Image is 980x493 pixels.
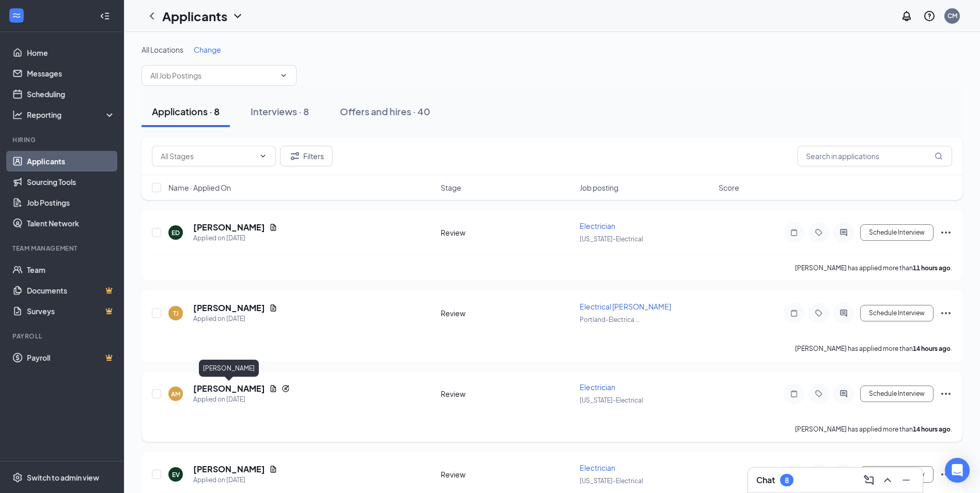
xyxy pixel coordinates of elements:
svg: WorkstreamLogo [11,10,22,21]
h5: [PERSON_NAME] [193,222,265,233]
svg: Document [269,465,277,473]
div: Applications · 8 [152,105,220,118]
span: Electrician [580,382,615,392]
span: Electrical [PERSON_NAME] [580,302,671,311]
a: DocumentsCrown [27,280,115,301]
div: Payroll [12,332,113,341]
span: Stage [441,182,461,193]
span: Change [194,45,221,54]
svg: ChevronDown [279,71,288,80]
div: Review [441,389,573,399]
button: Schedule Interview [860,386,934,402]
span: [US_STATE]-Electrical [580,396,643,404]
input: All Stages [161,150,255,162]
div: Open Intercom Messenger [945,458,970,483]
span: Electrician [580,463,615,472]
p: [PERSON_NAME] has applied more than . [795,344,952,353]
div: Reporting [27,110,116,120]
div: ED [172,228,180,237]
button: Filter Filters [280,146,333,166]
a: Job Postings [27,192,115,213]
div: Applied on [DATE] [193,475,277,485]
div: Applied on [DATE] [193,233,277,243]
svg: ComposeMessage [863,474,875,486]
p: [PERSON_NAME] has applied more than . [795,264,952,272]
svg: Document [269,304,277,312]
span: Name · Applied On [168,182,231,193]
input: Search in applications [797,146,952,166]
svg: Settings [12,472,23,483]
div: 8 [785,476,789,485]
svg: MagnifyingGlass [935,152,943,160]
span: [US_STATE]-Electrical [580,477,643,485]
span: All Locations [142,45,183,54]
p: [PERSON_NAME] has applied more than . [795,425,952,434]
svg: Ellipses [940,307,952,319]
div: Review [441,308,573,318]
svg: ChevronUp [881,474,894,486]
a: Team [27,259,115,280]
a: Messages [27,63,115,84]
a: Talent Network [27,213,115,234]
a: Scheduling [27,84,115,104]
div: Switch to admin view [27,472,99,483]
div: CM [947,11,957,20]
div: Review [441,469,573,480]
button: Schedule Interview [860,224,934,241]
svg: ChevronLeft [146,10,158,22]
svg: Tag [813,309,825,317]
svg: ActiveChat [837,390,850,398]
svg: Tag [813,390,825,398]
svg: Notifications [900,10,913,22]
div: Team Management [12,244,113,253]
div: Interviews · 8 [251,105,309,118]
h5: [PERSON_NAME] [193,383,265,394]
div: Applied on [DATE] [193,314,277,324]
svg: Ellipses [940,468,952,481]
h5: [PERSON_NAME] [193,464,265,475]
a: Applicants [27,151,115,172]
svg: Tag [813,228,825,237]
svg: Note [788,309,800,317]
svg: Note [788,228,800,237]
b: 11 hours ago [913,264,951,272]
svg: ChevronDown [231,10,244,22]
a: Home [27,42,115,63]
h3: Chat [756,474,775,486]
div: Hiring [12,135,113,144]
input: All Job Postings [150,70,275,81]
svg: Analysis [12,110,23,120]
div: Review [441,227,573,238]
div: Offers and hires · 40 [340,105,430,118]
a: PayrollCrown [27,347,115,368]
button: Schedule Interview [860,466,934,483]
svg: ChevronDown [259,152,267,160]
b: 14 hours ago [913,345,951,352]
button: ComposeMessage [861,472,877,488]
span: [US_STATE]-Electrical [580,235,643,243]
svg: Document [269,384,277,393]
svg: Note [788,390,800,398]
button: Schedule Interview [860,305,934,321]
svg: Document [269,223,277,232]
a: SurveysCrown [27,301,115,321]
b: 14 hours ago [913,425,951,433]
span: Electrician [580,221,615,230]
button: Minimize [898,472,914,488]
svg: Ellipses [940,226,952,239]
a: Sourcing Tools [27,172,115,192]
div: TJ [173,309,179,318]
div: AM [171,390,180,398]
svg: ActiveChat [837,228,850,237]
div: EV [172,470,180,479]
div: Applied on [DATE] [193,394,290,405]
button: ChevronUp [879,472,896,488]
svg: Filter [289,150,301,162]
div: [PERSON_NAME] [199,360,259,377]
svg: Collapse [100,11,110,21]
svg: QuestionInfo [923,10,936,22]
svg: Minimize [900,474,912,486]
h5: [PERSON_NAME] [193,302,265,314]
span: Portland-Electrica ... [580,316,640,323]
